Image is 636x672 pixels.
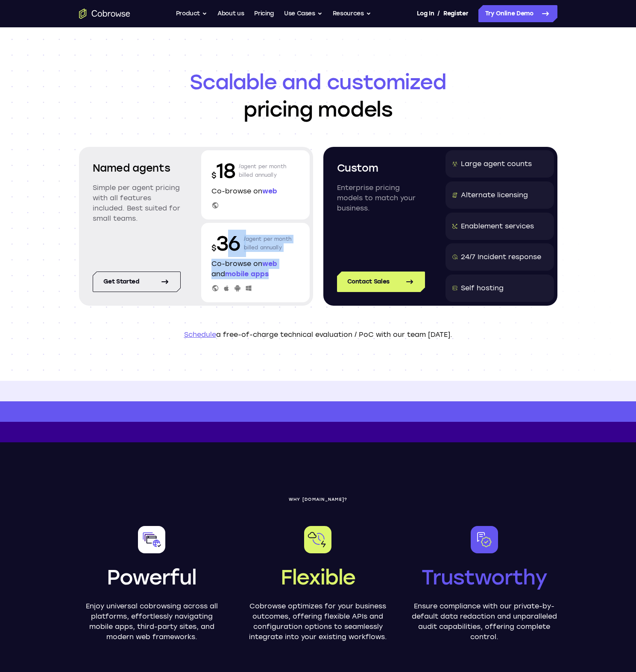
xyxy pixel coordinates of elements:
[262,260,277,268] span: web
[443,5,468,22] a: Register
[461,252,541,262] div: 24/7 Incident response
[284,5,322,22] button: Use Cases
[254,5,274,22] a: Pricing
[245,601,391,642] p: Cobrowse optimizes for your business outcomes, offering flexible APIs and configuration options t...
[461,190,528,200] div: Alternate licensing
[337,183,425,213] p: Enterprise pricing models to match your business.
[337,161,425,176] h2: Custom
[79,68,557,123] h1: pricing models
[333,5,371,22] button: Resources
[461,283,504,293] div: Self hosting
[281,564,355,591] h3: Flexible
[437,9,440,19] span: /
[411,601,557,642] p: Ensure compliance with our private-by-default data redaction and unparalleled audit capabilities,...
[239,157,287,184] p: /agent per month billed annually
[107,564,196,591] h3: Powerful
[461,159,532,169] div: Large agent counts
[262,187,277,195] span: web
[184,330,216,339] a: Schedule
[79,601,225,642] p: Enjoy universal cobrowsing across all platforms, effortlessly navigating mobile apps, third-party...
[417,5,434,22] a: Log In
[211,259,299,279] p: Co-browse on and
[211,171,217,180] span: $
[93,272,181,292] a: Get started
[211,230,240,257] p: 36
[422,564,547,591] h3: Trustworthy
[79,9,130,19] a: Go to the home page
[79,497,557,502] p: WHY [DOMAIN_NAME]?
[93,161,181,176] h2: Named agents
[225,270,269,278] span: mobile apps
[217,5,244,22] a: About us
[176,5,208,22] button: Product
[211,157,235,184] p: 18
[461,221,534,231] div: Enablement services
[79,330,557,340] p: a free-of-charge technical evaluation / PoC with our team [DATE].
[478,5,557,22] a: Try Online Demo
[244,230,292,257] p: /agent per month billed annually
[79,68,557,96] span: Scalable and customized
[211,186,299,196] p: Co-browse on
[211,243,217,253] span: $
[93,183,181,224] p: Simple per agent pricing with all features included. Best suited for small teams.
[337,272,425,292] a: Contact Sales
